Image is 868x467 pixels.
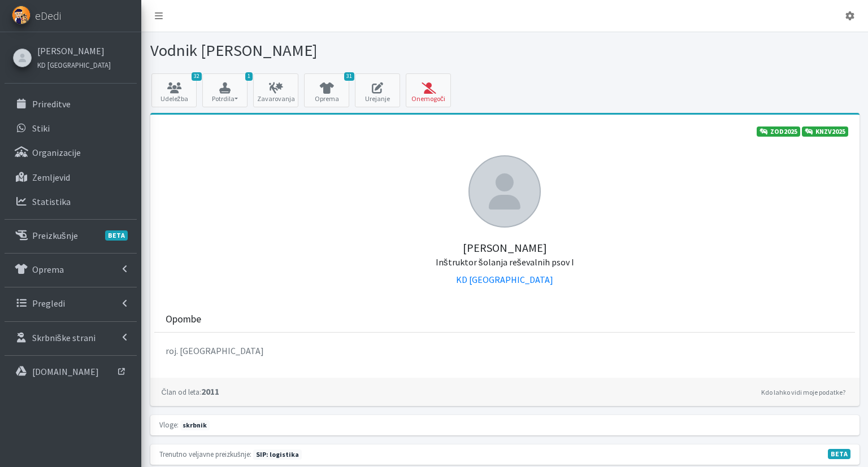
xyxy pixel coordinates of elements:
a: PreizkušnjeBETA [5,224,137,247]
span: V fazi razvoja [828,449,850,459]
span: 1 [245,72,253,81]
span: skrbnik [180,420,210,430]
h1: Vodnik [PERSON_NAME] [150,41,501,60]
a: Organizacije [5,141,137,164]
small: KD [GEOGRAPHIC_DATA] [37,60,111,69]
p: Pregledi [32,298,65,309]
a: 32 Udeležba [151,73,197,107]
h3: Opombe [166,313,201,325]
p: Preizkušnje [32,230,78,241]
p: roj. [GEOGRAPHIC_DATA] [166,344,844,357]
span: eDedi [35,7,61,24]
a: Stiki [5,117,137,139]
p: Oprema [32,264,64,275]
p: [DOMAIN_NAME] [32,366,99,377]
small: Vloge: [159,420,179,429]
button: 1 Potrdila [202,73,248,107]
span: Naslednja preizkušnja: pomlad 2026 [253,449,302,460]
a: ZOD2025 [757,126,800,137]
a: Zavarovanja [253,73,298,107]
span: 31 [344,72,354,81]
span: BETA [105,230,128,241]
a: 31 Oprema [304,73,349,107]
p: Statistika [32,196,71,207]
a: KD [GEOGRAPHIC_DATA] [456,274,553,285]
small: Član od leta: [162,387,201,396]
small: Inštruktor šolanja reševalnih psov I [436,256,574,268]
img: eDedi [12,6,31,24]
a: Prireditve [5,93,137,115]
a: [PERSON_NAME] [37,44,111,58]
a: Kdo lahko vidi moje podatke? [758,386,848,399]
p: Organizacije [32,147,81,158]
p: Stiki [32,123,50,134]
a: KD [GEOGRAPHIC_DATA] [37,58,111,71]
a: Urejanje [355,73,400,107]
strong: 2011 [162,386,219,397]
small: Trenutno veljavne preizkušnje: [159,449,251,459]
p: Zemljevid [32,172,70,183]
button: Onemogoči [406,73,451,107]
a: Pregledi [5,292,137,315]
p: Prireditve [32,98,71,110]
a: Zemljevid [5,166,137,189]
a: Statistika [5,190,137,213]
a: KNZV2025 [802,126,848,137]
a: Oprema [5,258,137,281]
span: 32 [192,72,202,81]
a: Skrbniške strani [5,326,137,349]
p: Skrbniške strani [32,332,96,343]
a: [DOMAIN_NAME] [5,360,137,383]
h5: [PERSON_NAME] [162,228,848,268]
